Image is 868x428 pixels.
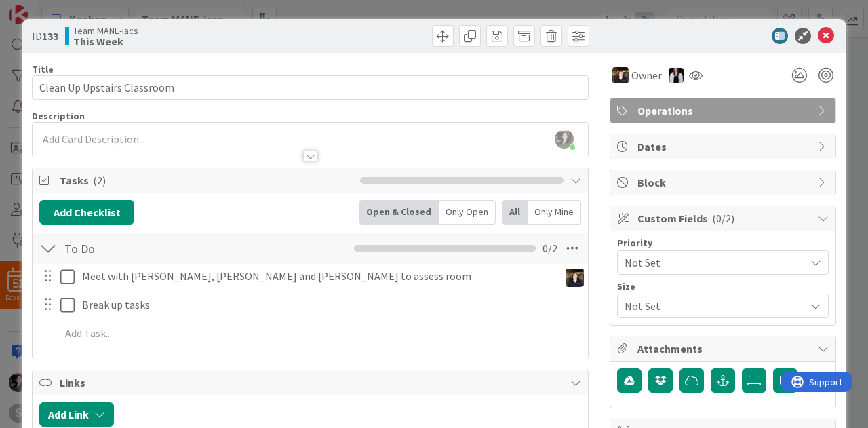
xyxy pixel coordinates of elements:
p: Meet with [PERSON_NAME], [PERSON_NAME] and [PERSON_NAME] to assess room [82,269,553,284]
label: Title [32,63,54,75]
div: Only Mine [528,200,581,225]
span: ( 0/2 ) [712,212,734,225]
span: Custom Fields [637,210,811,227]
span: Not Set [625,253,798,272]
input: type card name here... [32,75,589,100]
div: Only Open [439,200,496,225]
input: Add Checklist... [60,236,285,260]
b: 133 [42,29,58,43]
span: Tasks [60,172,353,189]
button: Add Checklist [39,200,134,225]
span: Not Set [625,296,798,315]
img: BGH1ssjguSm4LHZnYplLir4jDoFyc3Zk.jpg [555,130,574,149]
div: All [502,200,528,225]
b: This Week [73,36,138,47]
div: Open & Closed [359,200,439,225]
span: Team MANE-iacs [73,25,138,36]
p: Break up tasks [82,297,578,313]
span: ( 2 ) [93,174,106,187]
div: Size [617,281,829,291]
span: Description [32,110,85,122]
button: Add Link [39,402,114,427]
span: Owner [631,67,662,83]
span: Operations [637,102,811,119]
span: 0 / 2 [542,240,557,256]
span: ID [32,28,58,44]
img: EJ [669,68,684,83]
span: Block [637,174,811,191]
span: Dates [637,138,811,155]
img: KS [612,67,629,83]
div: Priority [617,238,829,248]
span: Links [60,374,564,391]
span: Support [28,2,62,18]
img: KS [566,269,584,287]
span: Attachments [637,341,811,357]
